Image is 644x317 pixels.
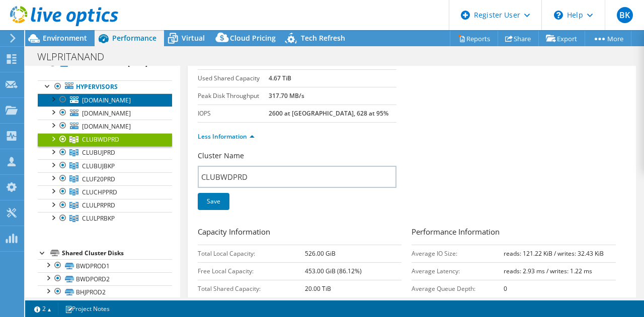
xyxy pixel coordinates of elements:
a: CLUCHPPRD [38,185,172,198]
a: CLULPRPRD [38,199,172,212]
span: CLULPRBKP [82,214,115,223]
td: Average IO Size: [412,245,504,262]
label: IOPS [198,109,269,119]
a: [DOMAIN_NAME] [38,107,172,120]
span: CLUBWDPRD [82,135,119,144]
a: BHJPROD2 [38,285,172,298]
a: Export [538,31,585,46]
b: 4.67 TiB [269,74,291,82]
span: [DOMAIN_NAME] [82,109,131,118]
b: reads: 2.93 ms / writes: 1.22 ms [504,267,592,275]
td: Average Queue Depth: [412,280,504,297]
h3: Performance Information [412,226,616,240]
a: [DOMAIN_NAME] [38,93,172,107]
a: BWDPROD1 [38,259,172,272]
a: Less Information [198,132,255,141]
a: 2 [27,302,58,315]
b: reads: 121.22 KiB / writes: 32.43 KiB [504,249,604,258]
a: CLUF20PRD [38,172,172,185]
span: CLULPRPRD [82,201,115,209]
span: Performance [112,33,156,43]
a: Share [498,31,539,46]
svg: \n [554,11,563,20]
label: Peak Disk Throughput [198,91,269,101]
span: CLUCHPPRD [82,188,117,196]
label: Cluster Name [198,151,244,161]
span: Environment [43,33,87,43]
h1: WLPRITANAND [33,51,120,62]
b: 2600 at [GEOGRAPHIC_DATA], 628 at 95% [269,109,388,118]
div: Shared Cluster Disks [62,247,172,259]
h3: Capacity Information [198,226,402,240]
b: 0 [504,284,507,293]
span: CLUBUJPRD [82,148,115,157]
a: Save [198,193,229,210]
span: Cloud Pricing [230,33,276,43]
span: [DOMAIN_NAME] [82,96,131,104]
b: 317.70 MB/s [269,91,304,100]
b: 526.00 GiB [305,249,336,258]
a: CLUBUJBKP [38,159,172,172]
a: More [585,31,631,46]
a: CLULPRBKP [38,212,172,225]
span: BK [617,7,633,23]
b: 20.00 TiB [305,284,331,293]
span: CLUF20PRD [82,175,115,183]
td: Total Shared Capacity: [198,280,305,297]
a: BWDPORD2 [38,272,172,285]
td: Average Latency: [412,262,504,280]
span: Tech Refresh [301,33,345,43]
b: 453.00 GiB (86.12%) [305,267,362,275]
a: Project Notes [58,302,117,315]
a: CLUBWDPRD [38,133,172,146]
td: Free Local Capacity: [198,262,305,280]
a: [DOMAIN_NAME] [38,120,172,133]
a: Hypervisors [38,80,172,93]
label: Used Shared Capacity [198,73,269,83]
span: CLUBUJBKP [82,162,115,170]
span: [DOMAIN_NAME] [82,122,131,131]
td: Total Local Capacity: [198,245,305,262]
a: Reports [450,31,498,46]
a: CLUBUJPRD [38,146,172,159]
span: Virtual [182,33,205,43]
